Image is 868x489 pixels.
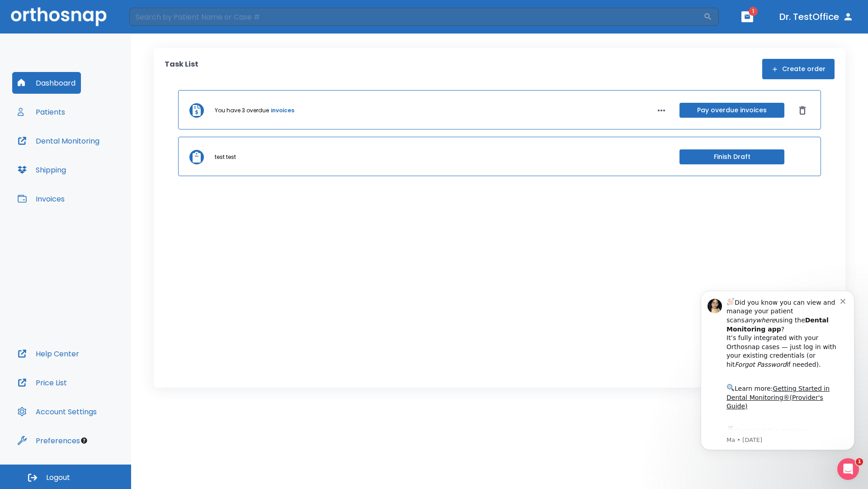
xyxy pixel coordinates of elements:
[12,130,105,152] button: Dental Monitoring
[129,8,703,26] input: Search by Patient Name or Case #
[837,458,859,480] iframe: Intercom live chat
[12,159,71,181] button: Shipping
[679,149,784,164] button: Finish Draft
[12,188,70,210] button: Invoices
[12,343,85,364] button: Help Center
[12,401,102,422] button: Account Settings
[46,473,70,483] span: Logout
[11,7,107,26] img: Orthosnap
[39,159,153,167] p: Message from Ma, sent 4w ago
[215,153,236,161] p: test test
[856,458,863,465] span: 1
[80,436,88,445] div: Tooltip anchor
[749,7,758,16] span: 1
[215,106,269,115] p: You have 3 overdue
[12,101,71,123] button: Patients
[153,19,160,27] button: Dismiss notification
[165,59,198,79] p: Task List
[795,103,810,118] button: Dismiss
[39,148,153,194] div: Download the app: | ​ Let us know if you need help getting started!
[762,59,835,79] button: Create order
[687,277,868,465] iframe: Intercom notifications message
[12,72,81,94] button: Dashboard
[12,372,72,393] button: Price List
[679,103,784,118] button: Pay overdue invoices
[776,9,857,25] button: Dr. TestOffice
[12,430,85,451] button: Preferences
[271,106,294,115] a: invoices
[39,150,120,166] a: App Store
